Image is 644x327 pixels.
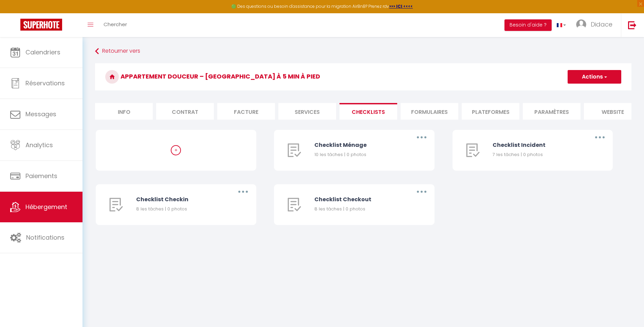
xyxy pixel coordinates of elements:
[156,103,214,120] li: Contrat
[20,19,62,31] img: Super Booking
[25,141,53,149] span: Analytics
[493,141,581,149] div: Checklist Incident
[571,13,621,37] a: ... Didace
[576,19,586,30] img: ...
[584,103,642,120] li: website
[104,21,127,28] span: Chercher
[217,103,275,120] li: Facture
[314,195,403,204] div: Checklist Checkout
[171,145,181,155] div: +
[401,103,458,120] li: Formulaires
[591,20,612,29] span: Didace
[462,103,519,120] li: Plateformes
[389,3,413,9] a: >>> ICI <<<<
[95,103,153,120] li: Info
[98,13,132,37] a: Chercher
[314,206,403,212] div: 8 les tâches | 0 photos
[25,79,65,87] span: Réservations
[568,70,621,84] button: Actions
[136,195,225,204] div: Checklist Checkin
[628,21,637,29] img: logout
[523,103,581,120] li: Paramètres
[26,233,65,242] span: Notifications
[493,151,581,158] div: 7 les tâches | 0 photos
[136,206,225,212] div: 8 les tâches | 0 photos
[504,19,552,31] button: Besoin d'aide ?
[339,103,397,120] li: Checklists
[95,45,631,57] a: Retourner vers
[95,63,631,90] h3: Appartement Douceur – [GEOGRAPHIC_DATA] à 5 min à pied
[278,103,336,120] li: Services
[314,141,403,149] div: Checklist Ménage
[25,48,60,56] span: Calendriers
[314,151,403,158] div: 10 les tâches | 0 photos
[25,110,56,118] span: Messages
[25,203,67,211] span: Hébergement
[25,172,57,180] span: Paiements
